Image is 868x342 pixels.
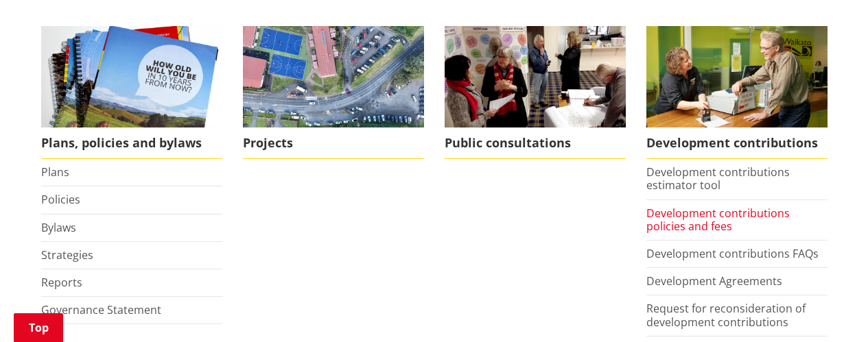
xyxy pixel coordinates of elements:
a: Development contributions FAQs [646,246,819,261]
span: Projects [243,127,424,159]
iframe: Messenger Launcher [805,284,854,334]
img: Fees [646,26,828,128]
a: public-consultations Public consultations [445,26,626,160]
a: Governance Statement [41,302,161,317]
a: We produce a number of plans, policies and bylaws including the Long Term Plan Plans, policies an... [41,26,222,160]
span: Development contributions [646,127,828,159]
a: Policies [41,192,80,207]
a: Bylaws [41,220,76,235]
a: Plans [41,164,69,180]
a: Reports [41,275,82,290]
span: Public consultations [445,127,626,159]
img: Long Term Plan [41,26,222,128]
a: FInd out more about fees and fines here Development contributions [646,26,828,160]
a: Strategies [41,247,93,262]
a: Development contributions policies and fees [646,206,790,234]
img: DJI_0336 [243,26,424,128]
a: Projects [243,26,424,160]
a: Top [14,313,63,342]
span: Plans, policies and bylaws [41,127,222,159]
a: Development Agreements [646,273,782,289]
a: Development contributions estimator tool [646,164,790,193]
a: Request for reconsideration of development contributions [646,301,806,329]
img: public-consultations [445,26,626,128]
